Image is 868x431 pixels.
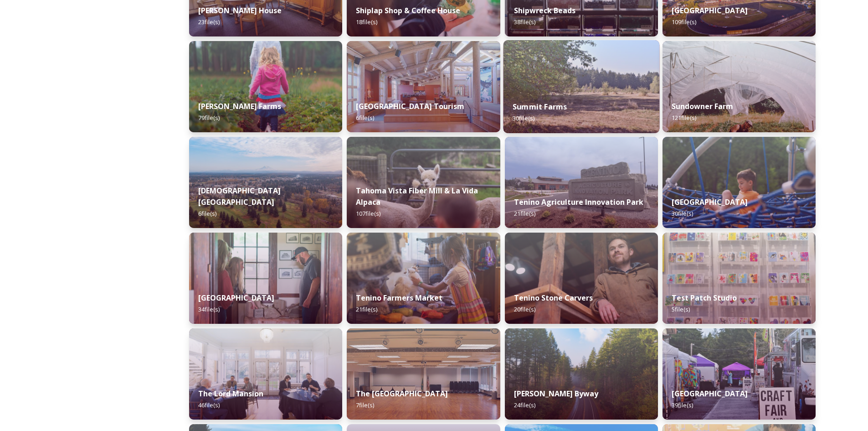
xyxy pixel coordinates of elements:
[672,101,733,111] strong: Sundowner Farm
[356,186,478,207] strong: Tahoma Vista Fiber Mill & La Vida Alpaca
[672,5,748,16] strong: [GEOGRAPHIC_DATA]
[513,102,567,112] strong: Summit Farms
[198,18,220,26] span: 23 file(s)
[514,209,535,218] span: 21 file(s)
[514,305,535,313] span: 20 file(s)
[189,41,342,132] img: fe08414d-fc68-4b29-987b-b92166466c6c.jpg
[356,18,377,26] span: 18 file(s)
[514,389,598,399] strong: [PERSON_NAME] Byway
[347,137,500,228] img: 24441dcf-d5fc-44e5-980c-e3426bce0584.jpg
[356,209,380,218] span: 107 file(s)
[505,233,658,324] img: a51aaf82-af63-4aeb-957e-37e16699135b.jpg
[198,186,281,207] strong: [DEMOGRAPHIC_DATA][GEOGRAPHIC_DATA]
[672,293,737,303] strong: Test Patch Studio
[189,328,342,420] img: 6ed22637-aa58-4bd3-a932-77abacef60bd.jpg
[198,101,281,111] strong: [PERSON_NAME] Farms
[514,293,593,303] strong: Tenino Stone Carvers
[672,389,748,399] strong: [GEOGRAPHIC_DATA]
[356,114,374,122] span: 6 file(s)
[356,389,448,399] strong: The [GEOGRAPHIC_DATA]
[503,40,659,133] img: 03aa8a30-24ff-42c5-9c0d-79c2dc435c3b.jpg
[663,137,816,228] img: 7a72736f-6b8e-48ea-9856-5dea396c118c.jpg
[356,5,460,16] strong: Shiplap Shop & Coffee House
[347,328,500,420] img: 095ed75e-d386-4eb3-8d24-f7f971986483.jpg
[198,293,274,303] strong: [GEOGRAPHIC_DATA]
[672,197,748,207] strong: [GEOGRAPHIC_DATA]
[347,41,500,132] img: e299b7fb-e277-4f23-9224-b40c9062b2e2.jpg
[663,41,816,132] img: 67707d3d-26ee-47fa-9d70-49f80d939a0b.jpg
[189,233,342,324] img: 11fa8236-7c90-41d1-9c4a-b6da5e3961cc.jpg
[198,305,220,313] span: 34 file(s)
[514,401,535,409] span: 24 file(s)
[198,389,263,399] strong: The Lord Mansion
[672,114,696,122] span: 121 file(s)
[672,18,696,26] span: 109 file(s)
[672,209,693,218] span: 30 file(s)
[198,401,220,409] span: 46 file(s)
[356,401,374,409] span: 7 file(s)
[198,209,216,218] span: 6 file(s)
[663,328,816,420] img: 46e5116a-1ba8-4f35-bb7e-10cec42b91af.jpg
[198,114,220,122] span: 79 file(s)
[505,328,658,420] img: 0b073fa5-c517-47ea-ae56-bfabb68f2d5a.jpg
[514,197,643,207] strong: Tenino Agriculture Innovation Park
[514,18,535,26] span: 38 file(s)
[356,293,442,303] strong: Tenino Farmers Market
[189,137,342,228] img: a052f9b5-4f17-404e-bb19-9e01699f666f.jpg
[198,5,282,16] strong: [PERSON_NAME] House
[514,5,575,16] strong: Shipwreck Beads
[356,305,377,313] span: 21 file(s)
[663,233,816,324] img: 2415f38a-ee7e-41b9-a3d4-e0e67ac563dc.jpg
[513,114,534,122] span: 30 file(s)
[347,233,500,324] img: 1a77ade4-0848-415a-add1-0d56a8c304b2.jpg
[672,401,693,409] span: 39 file(s)
[356,101,464,111] strong: [GEOGRAPHIC_DATA] Tourism
[672,305,690,313] span: 5 file(s)
[505,137,658,228] img: fb37b498-b6ea-40e7-a1a1-638d6083644c.jpg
